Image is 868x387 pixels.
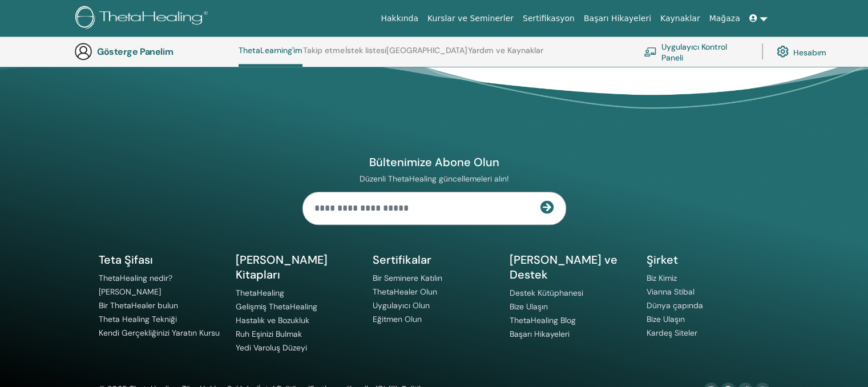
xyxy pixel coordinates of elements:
[303,46,345,64] a: Takip etme
[369,155,499,170] font: Bültenimize Abone Olun
[236,342,307,353] a: Yedi Varoluş Düzeyi
[423,8,518,29] a: Kurslar ve Seminerler
[647,287,695,297] a: Vianna Stibal
[579,8,656,29] a: Başarı Hikayeleri
[99,300,178,311] a: Bir ThetaHealer bulun
[510,329,570,339] a: Başarı Hikayeleri
[510,301,548,312] a: Bize Ulaşın
[644,39,748,64] a: Uygulayıcı Kontrol Paneli
[373,314,422,324] a: Eğitmen Olun
[386,45,467,55] font: [GEOGRAPHIC_DATA]
[236,329,302,339] a: Ruh Eşinizi Bulmak
[376,8,423,29] a: Hakkında
[704,8,744,29] a: Mağaza
[468,46,543,64] a: Yardım ve Kaynaklar
[373,300,430,311] a: Uygulayıcı Olun
[427,14,514,23] font: Kurslar ve Seminerler
[777,39,826,64] a: Hesabım
[239,45,302,55] font: ThetaLearning'im
[647,273,677,283] a: Biz Kimiz
[97,46,173,58] font: Gösterge Panelim
[236,301,317,312] a: Gelişmiş ThetaHealing
[647,328,697,338] a: Kardeş Siteler
[373,273,442,283] a: Bir Seminere Katılın
[518,8,579,29] a: Sertifikasyon
[777,43,789,60] img: cog.svg
[75,6,212,31] img: logo.png
[373,287,437,297] a: ThetaHealer Olun
[510,252,617,282] font: [PERSON_NAME] ve Destek
[74,42,92,61] img: generic-user-icon.jpg
[661,41,727,62] font: Uygulayıcı Kontrol Paneli
[647,252,678,267] font: Şirket
[523,14,575,23] font: Sertifikasyon
[303,45,345,55] font: Takip etme
[647,300,703,311] a: Dünya çapında
[647,314,685,324] a: Bize Ulaşın
[386,46,467,64] a: [GEOGRAPHIC_DATA]
[99,252,153,267] font: Teta Şifası
[709,14,740,23] font: Mağaza
[99,273,172,283] a: ThetaHealing nedir?
[236,288,284,298] a: ThetaHealing
[239,46,302,67] a: ThetaLearning'im
[793,47,826,57] font: Hesabım
[660,14,700,23] font: Kaynaklar
[373,252,431,267] font: Sertifikalar
[345,46,386,64] a: İstek listesi
[345,45,386,55] font: İstek listesi
[510,288,583,298] a: Destek Kütüphanesi
[236,252,328,282] font: [PERSON_NAME] Kitapları
[584,14,651,23] font: Başarı Hikayeleri
[236,315,309,325] a: Hastalık ve Bozukluk
[360,174,509,184] font: Düzenli ThetaHealing güncellemeleri alın!
[99,314,177,324] a: Theta Healing Tekniği
[644,47,657,57] img: chalkboard-teacher.svg
[99,287,161,297] a: [PERSON_NAME]
[656,8,705,29] a: Kaynaklar
[99,328,220,338] a: Kendi Gerçekliğinizi Yaratın Kursu
[381,14,418,23] font: Hakkında
[468,45,543,55] font: Yardım ve Kaynaklar
[510,315,576,325] a: ThetaHealing Blog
